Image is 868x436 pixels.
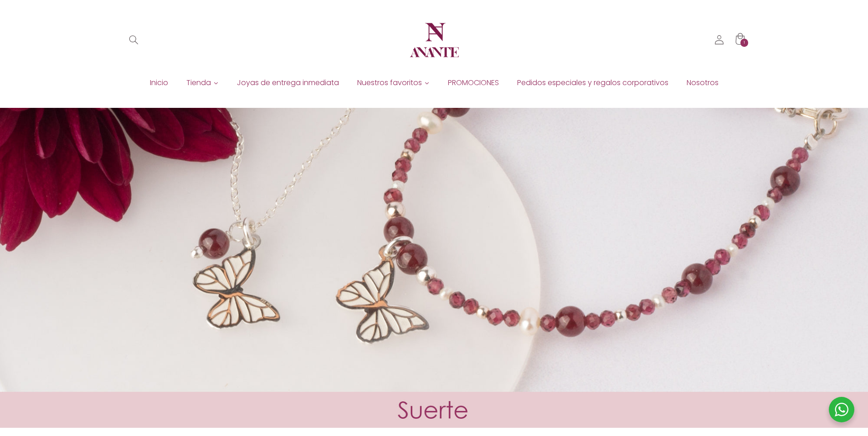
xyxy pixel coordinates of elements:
[448,78,499,88] span: PROMOCIONES
[407,13,462,67] img: Anante Joyería | Diseño en plata y oro
[177,76,228,90] a: Tienda
[678,76,728,90] a: Nosotros
[744,39,745,47] span: 1
[517,78,668,88] span: Pedidos especiales y regalos corporativos
[237,78,339,88] span: Joyas de entrega inmediata
[508,76,678,90] a: Pedidos especiales y regalos corporativos
[439,76,508,90] a: PROMOCIONES
[687,78,719,88] span: Nosotros
[150,78,168,88] span: Inicio
[403,9,465,71] a: Anante Joyería | Diseño en plata y oro
[141,76,177,90] a: Inicio
[348,76,439,90] a: Nuestros favoritos
[186,78,211,88] span: Tienda
[357,78,422,88] span: Nuestros favoritos
[123,30,144,51] summary: Búsqueda
[228,76,348,90] a: Joyas de entrega inmediata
